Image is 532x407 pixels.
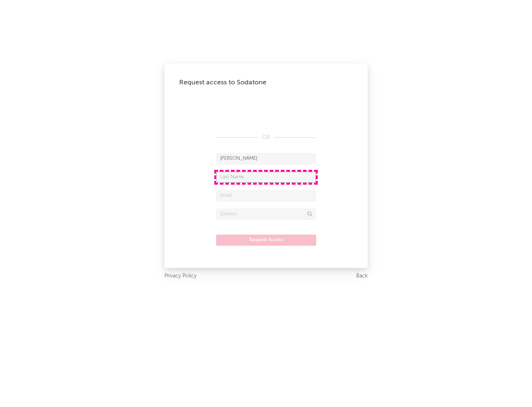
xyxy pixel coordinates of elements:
div: Request access to Sodatone [179,78,353,87]
input: First Name [216,153,316,164]
input: Last Name [216,172,316,183]
input: Division [216,209,316,220]
a: Back [356,272,368,281]
button: Request Access [216,235,316,246]
a: Privacy Policy [164,272,197,281]
div: OR [216,133,316,142]
input: Email [216,190,316,201]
